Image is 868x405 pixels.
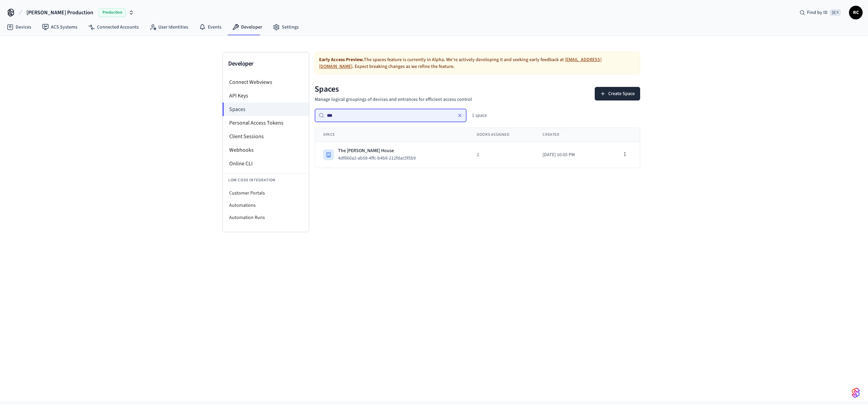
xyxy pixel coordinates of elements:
[222,103,309,116] li: Spaces
[469,142,534,168] td: 2
[223,143,309,157] li: Webhooks
[223,199,309,211] li: Automations
[223,211,309,224] li: Automation Runs
[315,128,469,142] th: Space
[830,9,841,16] span: ⌘ K
[37,21,83,33] a: ACS Systems
[595,87,640,100] button: Create Space
[223,187,309,199] li: Customer Portals
[223,130,309,143] li: Client Sessions
[319,56,601,70] a: [EMAIL_ADDRESS][DOMAIN_NAME]
[223,116,309,130] li: Personal Access Tokens
[534,142,599,168] td: [DATE] 10:05 PM
[852,387,860,398] img: SeamLogoGradient.69752ec5.svg
[338,147,421,154] div: The [PERSON_NAME] House
[268,21,304,33] a: Settings
[469,128,534,142] th: Doors Assigned
[223,173,309,187] li: Low Code Integration
[194,21,227,33] a: Events
[227,21,268,33] a: Developer
[794,6,846,19] div: Find by ID⌘ K
[315,52,640,74] div: The spaces feature is currently in Alpha. We're actively developing it and seeking early feedback...
[315,96,472,103] p: Manage logical groupings of devices and entrances for efficient access control
[472,112,487,119] div: 1 space
[223,75,309,89] li: Connect Webviews
[319,56,364,63] strong: Early Access Preview.
[850,6,862,19] span: RC
[534,128,599,142] th: Created
[315,84,472,95] h1: Spaces
[223,89,309,103] li: API Keys
[83,21,144,33] a: Connected Accounts
[228,59,303,69] h3: Developer
[26,8,93,17] span: [PERSON_NAME] Production
[807,9,828,16] span: Find by ID
[337,154,422,162] button: 4df860a2-ab58-4ffc-b4b8-212fdac5f5b9
[144,21,194,33] a: User Identities
[223,157,309,170] li: Online CLI
[99,8,126,17] span: Production
[849,6,863,19] button: RC
[1,21,37,33] a: Devices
